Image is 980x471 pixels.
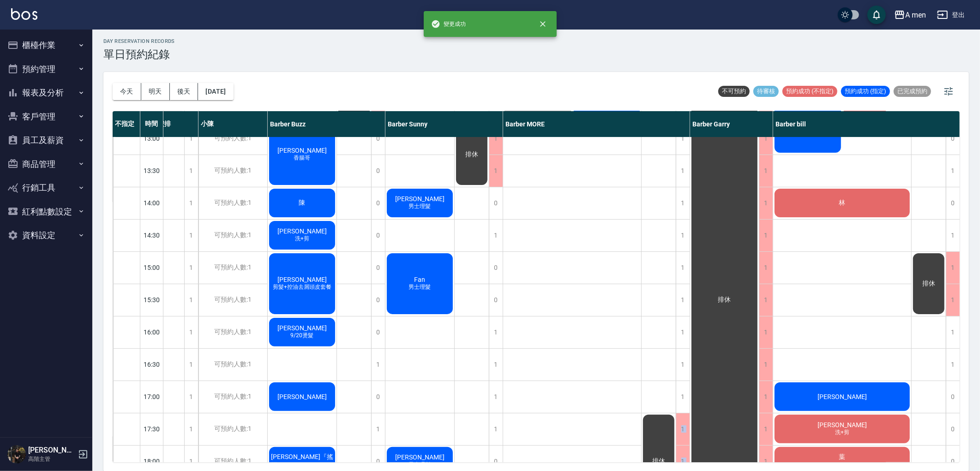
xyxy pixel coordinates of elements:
[533,14,553,34] button: close
[268,111,385,137] div: Barber Buzz
[371,155,385,187] div: 0
[4,81,89,105] button: 報表及分析
[946,413,960,445] div: 0
[393,453,446,461] span: [PERSON_NAME]
[905,9,926,21] div: A men
[837,453,848,461] span: 葉
[489,413,503,445] div: 1
[4,176,89,200] button: 行銷工具
[198,316,267,348] div: 可預約人數:1
[198,187,267,219] div: 可預約人數:1
[184,252,198,284] div: 1
[170,83,198,100] button: 後天
[184,220,198,251] div: 1
[759,349,773,381] div: 1
[11,8,37,20] img: Logo
[371,123,385,155] div: 0
[676,220,690,251] div: 1
[676,187,690,219] div: 1
[489,316,503,348] div: 1
[718,87,750,95] span: 不可預約
[198,123,267,155] div: 可預約人數:1
[198,155,267,187] div: 可預約人數:1
[7,445,26,464] img: Person
[676,349,690,381] div: 1
[140,251,163,284] div: 15:00
[28,446,75,455] h5: [PERSON_NAME]
[184,284,198,316] div: 1
[371,252,385,284] div: 0
[140,219,163,251] div: 14:30
[759,220,773,251] div: 1
[113,111,140,137] div: 不指定
[759,316,773,348] div: 1
[946,155,960,187] div: 1
[141,83,170,100] button: 明天
[371,381,385,413] div: 0
[716,296,733,304] span: 排休
[650,457,667,465] span: 排休
[946,381,960,413] div: 0
[407,203,433,210] span: 男士理髮
[103,38,175,44] h2: day Reservation records
[184,187,198,219] div: 1
[140,122,163,155] div: 13:00
[140,187,163,219] div: 14:00
[489,187,503,219] div: 0
[4,33,89,57] button: 櫃檯作業
[867,6,886,24] button: save
[198,111,268,137] div: 小陳
[690,111,773,137] div: Barber Garry
[489,252,503,284] div: 0
[4,128,89,152] button: 員工及薪資
[489,123,503,155] div: 1
[393,195,446,203] span: [PERSON_NAME]
[759,284,773,316] div: 1
[841,87,890,95] span: 預約成功 (指定)
[371,316,385,348] div: 0
[292,154,313,162] span: 香腸哥
[946,284,960,316] div: 1
[371,284,385,316] div: 0
[773,111,960,137] div: Barber bill
[676,381,690,413] div: 1
[759,123,773,155] div: 1
[676,155,690,187] div: 1
[140,316,163,348] div: 16:00
[184,349,198,381] div: 1
[890,6,930,24] button: A men
[4,152,89,176] button: 商品管理
[676,413,690,445] div: 1
[676,123,690,155] div: 1
[289,332,316,340] span: 9/20燙髮
[371,413,385,445] div: 1
[140,413,163,445] div: 17:30
[676,252,690,284] div: 1
[371,187,385,219] div: 0
[759,155,773,187] div: 1
[759,252,773,284] div: 1
[489,220,503,251] div: 1
[894,87,931,95] span: 已完成預約
[269,453,335,470] span: [PERSON_NAME]『搖擺』
[503,111,690,137] div: Barber MORE
[489,284,503,316] div: 0
[276,227,329,235] span: [PERSON_NAME]
[489,155,503,187] div: 1
[816,393,869,400] span: [PERSON_NAME]
[184,381,198,413] div: 1
[759,381,773,413] div: 1
[824,461,861,469] span: 對項目有興趣
[184,155,198,187] div: 1
[371,220,385,251] div: 0
[276,276,329,283] span: [PERSON_NAME]
[140,155,163,187] div: 13:30
[276,324,329,332] span: [PERSON_NAME]
[4,105,89,129] button: 客戶管理
[4,200,89,224] button: 紅利點數設定
[463,150,480,159] span: 排休
[385,111,503,137] div: Barber Sunny
[293,235,311,243] span: 洗+剪
[184,316,198,348] div: 1
[431,19,466,29] span: 變更成功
